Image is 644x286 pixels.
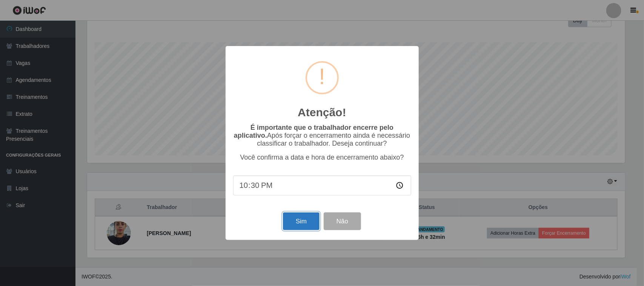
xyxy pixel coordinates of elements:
[233,124,411,148] p: Após forçar o encerramento ainda é necessário classificar o trabalhador. Deseja continuar?
[283,212,320,230] button: Sim
[298,106,346,119] h2: Atenção!
[234,124,393,139] b: É importante que o trabalhador encerre pelo aplicativo.
[324,212,361,230] button: Não
[233,154,411,161] p: Você confirma a data e hora de encerramento abaixo?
